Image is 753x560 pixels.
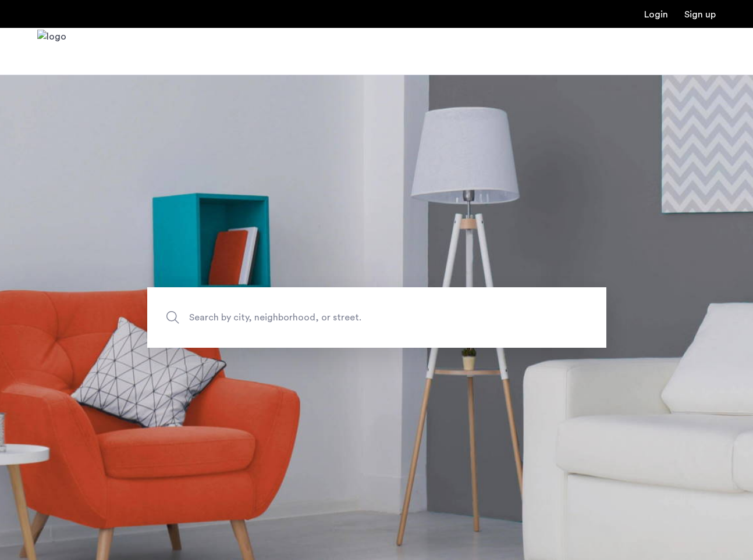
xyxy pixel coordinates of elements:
a: Cazamio Logo [37,30,66,73]
a: Registration [684,10,716,19]
img: logo [37,30,66,73]
a: Login [644,10,668,19]
input: Apartment Search [147,287,606,348]
span: Search by city, neighborhood, or street. [189,309,510,325]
